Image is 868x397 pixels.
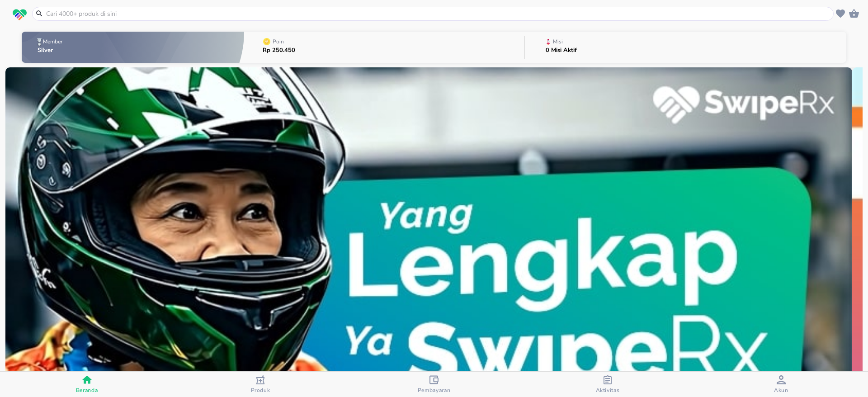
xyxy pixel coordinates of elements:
p: Misi [553,39,563,44]
button: Pembayaran [347,372,521,397]
p: Rp 250.450 [263,47,295,53]
button: MemberSilver [22,29,244,65]
button: Misi0 Misi Aktif [525,29,846,65]
span: Beranda [76,387,98,394]
button: Aktivitas [521,372,694,397]
button: Akun [694,372,868,397]
span: Pembayaran [418,387,451,394]
button: Produk [174,372,347,397]
span: Aktivitas [596,387,620,394]
input: Cari 4000+ produk di sini [45,9,831,19]
p: Silver [38,47,64,53]
span: Produk [251,387,270,394]
img: logo_swiperx_s.bd005f3b.svg [13,9,27,21]
p: Member [43,39,62,44]
span: Akun [774,387,788,394]
p: Poin [273,39,284,44]
button: PoinRp 250.450 [244,29,524,65]
p: 0 Misi Aktif [546,47,577,53]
